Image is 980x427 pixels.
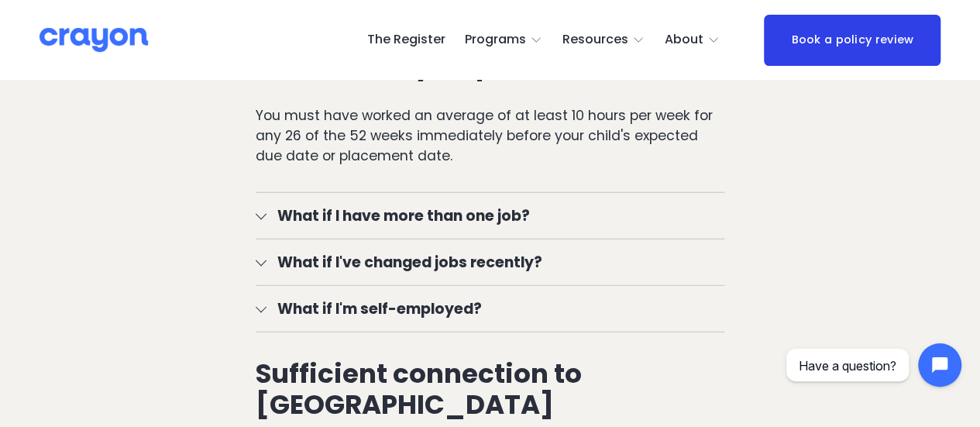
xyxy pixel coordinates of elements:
[366,28,445,53] a: The Register
[562,29,628,51] span: Resources
[256,50,724,81] h3: Work history requirements
[256,193,724,239] button: What if I have more than one job?
[40,26,148,53] img: Crayon
[562,28,645,53] a: folder dropdown
[665,29,703,51] span: About
[256,105,724,167] p: You must have worked an average of at least 10 hours per week for any 26 of the 52 weeks immediat...
[256,286,724,332] button: What if I'm self-employed?
[465,29,526,51] span: Programs
[266,251,724,274] span: What if I've changed jobs recently?
[465,28,543,53] a: folder dropdown
[665,28,720,53] a: folder dropdown
[764,15,940,66] a: Book a policy review
[266,298,724,320] span: What if I'm self-employed?
[266,205,724,227] span: What if I have more than one job?
[256,359,724,419] h3: Sufficient connection to [GEOGRAPHIC_DATA]
[256,239,724,285] button: What if I've changed jobs recently?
